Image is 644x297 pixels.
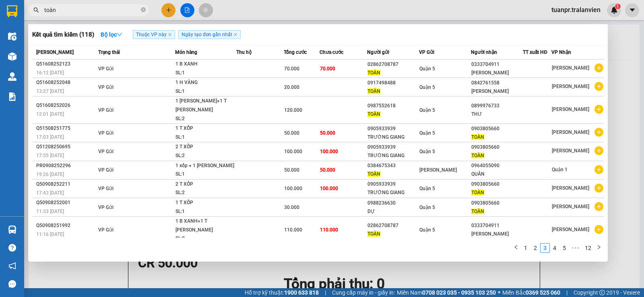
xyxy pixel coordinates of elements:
[320,130,335,136] span: 50.000
[597,245,601,250] span: right
[471,153,484,158] span: TOÀN
[175,170,236,179] div: SL: 1
[36,49,74,55] span: [PERSON_NAME]
[560,244,569,252] a: 5
[98,227,114,233] span: VP Gửi
[117,32,122,37] span: down
[175,152,236,160] div: SL: 2
[320,66,335,72] span: 70.000
[594,202,603,211] span: plus-circle
[530,243,540,253] li: 2
[33,7,39,13] span: search
[36,143,96,151] div: Q51208250695
[594,128,603,137] span: plus-circle
[419,167,457,173] span: [PERSON_NAME]
[98,49,120,55] span: Trạng thái
[175,188,236,197] div: SL: 2
[569,243,582,253] li: Next 5 Pages
[471,230,522,238] div: [PERSON_NAME]
[8,72,17,81] img: warehouse-icon
[284,149,302,154] span: 100.000
[552,227,589,232] span: [PERSON_NAME]
[471,79,522,87] div: 0842761558
[582,244,594,252] a: 12
[419,130,435,136] span: Quận 5
[594,165,603,174] span: plus-circle
[471,180,522,188] div: 0903805660
[552,84,589,89] span: [PERSON_NAME]
[320,227,338,233] span: 110.000
[8,32,17,41] img: warehouse-icon
[175,97,236,114] div: 1 [PERSON_NAME]+1 T [PERSON_NAME]
[471,190,484,195] span: TOÀN
[367,199,419,207] div: 0988236630
[284,66,299,72] span: 70.000
[419,186,435,191] span: Quận 5
[98,84,114,90] span: VP Gửi
[284,205,299,210] span: 30.000
[594,225,603,234] span: plus-circle
[36,60,96,68] div: Q51608252123
[36,190,64,196] span: 17:43 [DATE]
[367,79,419,87] div: 0917498488
[8,280,16,288] span: message
[36,209,64,214] span: 11:33 [DATE]
[141,7,146,12] span: close-circle
[175,69,236,78] div: SL: 1
[471,143,522,152] div: 0903805660
[320,167,335,173] span: 50.000
[471,134,484,140] span: TOÀN
[36,231,64,237] span: 11:16 [DATE]
[540,243,550,253] li: 3
[569,243,582,253] span: •••
[419,205,435,210] span: Quận 5
[175,234,236,243] div: SL: 2
[552,148,589,154] span: [PERSON_NAME]
[36,124,96,133] div: Q51508251775
[471,87,522,96] div: [PERSON_NAME]
[367,162,419,170] div: 0384675343
[236,49,252,55] span: Thu hộ
[594,63,603,72] span: plus-circle
[8,244,16,252] span: question-circle
[101,31,122,38] strong: Bộ lọc
[233,33,237,37] span: close
[367,171,380,177] span: TOÀN
[367,88,380,94] span: TOÀN
[521,243,530,253] li: 1
[141,6,146,14] span: close-circle
[419,107,435,113] span: Quận 5
[367,102,419,110] div: 0987552618
[521,244,530,252] a: 1
[367,70,380,76] span: TOÀN
[175,49,197,55] span: Món hàng
[551,49,571,55] span: VP Nhận
[471,69,522,77] div: [PERSON_NAME]
[98,149,114,154] span: VP Gửi
[175,78,236,87] div: 1 H VÀNG
[7,5,17,17] img: logo-vxr
[284,107,302,113] span: 120.000
[367,111,380,117] span: TOÀN
[8,92,17,101] img: solution-icon
[98,167,114,173] span: VP Gửi
[36,88,64,94] span: 13:27 [DATE]
[550,244,559,252] a: 4
[98,130,114,136] span: VP Gửi
[471,209,484,214] span: TOÀN
[511,243,521,253] button: left
[471,170,522,178] div: QUÂN
[419,227,435,233] span: Quận 5
[550,243,559,253] li: 4
[367,231,380,237] span: TOÀN
[531,244,540,252] a: 2
[471,60,522,69] div: 0333704911
[320,149,338,154] span: 100.000
[552,107,589,112] span: [PERSON_NAME]
[284,186,302,191] span: 100.000
[36,134,64,140] span: 17:03 [DATE]
[320,49,343,55] span: Chưa cước
[419,84,435,90] span: Quận 5
[552,65,589,71] span: [PERSON_NAME]
[8,262,16,270] span: notification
